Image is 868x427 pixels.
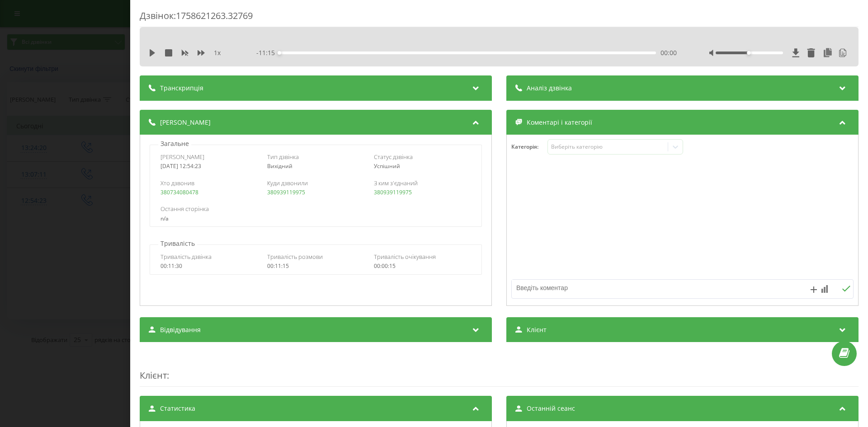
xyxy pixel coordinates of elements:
[527,325,547,334] span: Клієнт
[160,263,258,269] div: 00:11:30
[374,153,413,161] span: Статус дзвінка
[160,153,204,161] span: [PERSON_NAME]
[160,118,211,127] span: [PERSON_NAME]
[267,162,292,170] span: Вихідний
[374,188,412,196] a: 380939119975
[158,239,197,248] p: Тривалість
[267,253,323,261] span: Тривалість розмови
[256,48,279,57] span: - 11:15
[140,9,859,27] div: Дзвінок : 1758621263.32769
[140,351,859,387] div: :
[527,118,592,127] span: Коментарі і категорії
[527,404,575,413] span: Останній сеанс
[160,179,194,187] span: Хто дзвонив
[374,179,418,187] span: З ким з'єднаний
[267,179,308,187] span: Куди дзвонили
[747,51,750,55] div: Accessibility label
[267,188,305,196] a: 380939119975
[158,139,191,148] p: Загальне
[160,84,203,93] span: Транскрипція
[160,216,471,222] div: n/a
[160,205,209,213] span: Остання сторінка
[374,263,471,269] div: 00:00:15
[160,404,195,413] span: Статистика
[160,253,212,261] span: Тривалість дзвінка
[374,253,436,261] span: Тривалість очікування
[660,48,677,57] span: 00:00
[267,263,364,269] div: 00:11:15
[551,143,664,150] div: Виберіть категорію
[160,163,258,169] div: [DATE] 12:54:23
[278,51,281,55] div: Accessibility label
[140,369,167,381] span: Клієнт
[214,48,221,57] span: 1 x
[160,325,201,334] span: Відвідування
[374,162,400,170] span: Успішний
[267,153,299,161] span: Тип дзвінка
[527,84,572,93] span: Аналіз дзвінка
[160,188,198,196] a: 380734080478
[511,144,547,150] h4: Категорія :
